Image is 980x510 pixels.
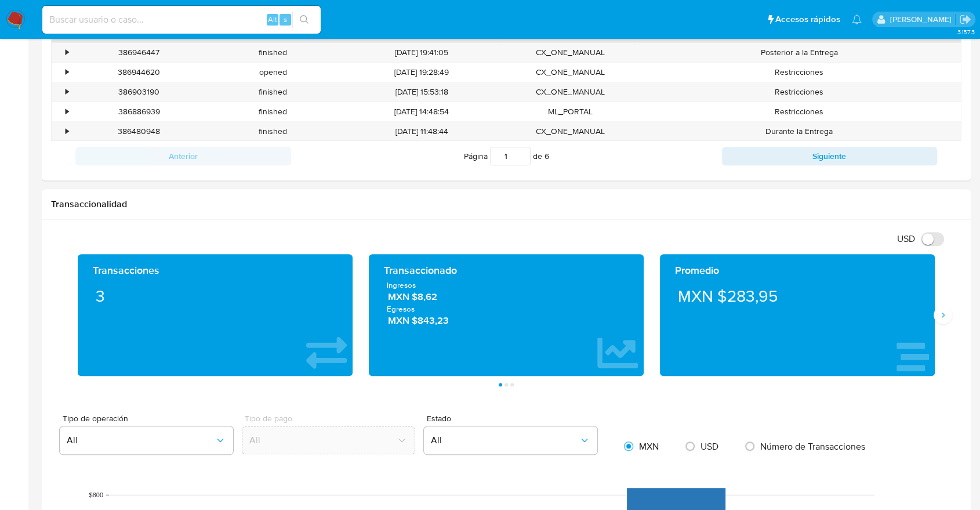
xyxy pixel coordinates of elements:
[503,82,637,102] div: CX_ONE_MANUAL
[66,106,68,117] div: •
[340,102,503,121] div: [DATE] 14:48:54
[66,47,68,58] div: •
[284,14,287,25] span: s
[72,82,206,102] div: 386903190
[340,122,503,141] div: [DATE] 11:48:44
[890,14,955,25] p: juan.tosini@mercadolibre.com
[66,67,68,78] div: •
[66,126,68,137] div: •
[66,86,68,97] div: •
[51,198,961,210] h1: Transaccionalidad
[206,43,340,62] div: finished
[72,43,206,62] div: 386946447
[206,63,340,82] div: opened
[206,82,340,102] div: finished
[72,122,206,141] div: 386480948
[852,15,862,24] a: Notificaciones
[503,122,637,141] div: CX_ONE_MANUAL
[637,82,961,102] div: Restricciones
[637,43,961,62] div: Posterior a la Entrega
[775,13,840,26] span: Accesos rápidos
[206,122,340,141] div: finished
[75,147,291,165] button: Anterior
[637,102,961,121] div: Restricciones
[464,147,549,165] span: Página de
[503,102,637,121] div: ML_PORTAL
[42,12,321,27] input: Buscar usuario o caso...
[206,102,340,121] div: finished
[637,122,961,141] div: Durante la Entrega
[292,12,316,28] button: search-icon
[959,13,971,26] a: Salir
[957,27,974,37] span: 3.157.3
[722,147,938,165] button: Siguiente
[503,43,637,62] div: CX_ONE_MANUAL
[340,82,503,102] div: [DATE] 15:53:18
[268,14,277,25] span: Alt
[340,43,503,62] div: [DATE] 19:41:05
[503,63,637,82] div: CX_ONE_MANUAL
[72,63,206,82] div: 386944620
[545,150,549,162] span: 6
[637,63,961,82] div: Restricciones
[340,63,503,82] div: [DATE] 19:28:49
[72,102,206,121] div: 386886939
